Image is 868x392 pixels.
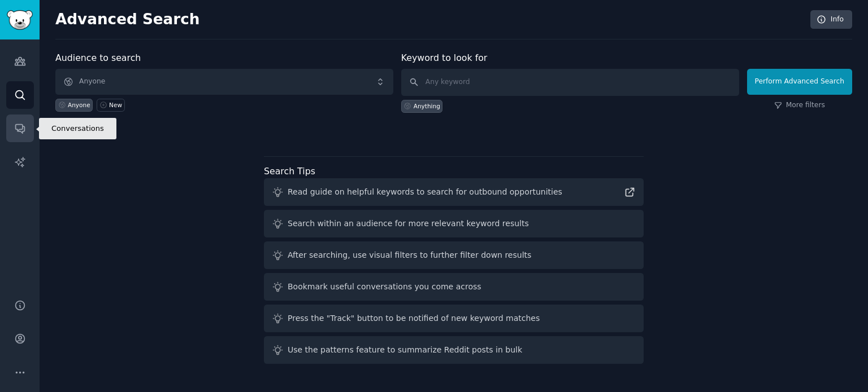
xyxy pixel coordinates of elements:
[288,281,481,293] div: Bookmark useful conversations you come across
[774,100,825,111] a: More filters
[288,249,531,261] div: After searching, use visual filters to further filter down results
[264,166,315,177] label: Search Tips
[288,312,540,324] div: Press the "Track" button to be notified of new keyword matches
[288,344,522,356] div: Use the patterns feature to summarize Reddit posts in bulk
[55,69,393,95] button: Anyone
[109,101,122,109] div: New
[747,69,852,95] button: Perform Advanced Search
[288,218,529,230] div: Search within an audience for more relevant keyword results
[68,101,90,109] div: Anyone
[97,99,124,112] a: New
[810,10,852,29] a: Info
[401,52,488,63] label: Keyword to look for
[7,10,33,30] img: GummySearch logo
[288,186,562,198] div: Read guide on helpful keywords to search for outbound opportunities
[55,52,141,63] label: Audience to search
[401,69,739,96] input: Any keyword
[55,11,804,29] h2: Advanced Search
[414,102,440,110] div: Anything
